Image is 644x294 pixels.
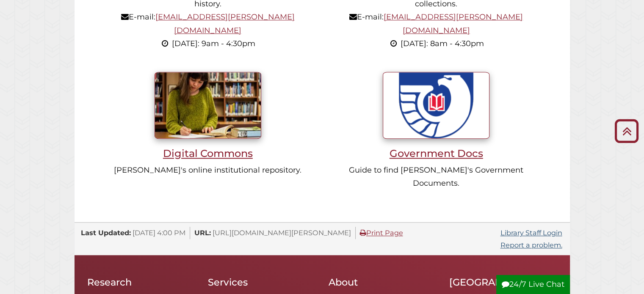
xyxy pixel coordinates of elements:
[107,164,310,177] p: [PERSON_NAME]'s online institutional repository.
[87,276,195,288] h2: Research
[449,276,557,288] h2: [GEOGRAPHIC_DATA]
[107,100,310,159] a: Digital Commons
[172,39,255,48] span: [DATE]: 9am - 4:30pm
[213,228,351,237] span: [URL][DOMAIN_NAME][PERSON_NAME]
[335,100,538,159] a: Government Docs
[194,228,211,237] span: URL:
[383,72,489,139] img: U.S. Government Documents seal
[335,164,538,190] p: Guide to find [PERSON_NAME]'s Government Documents.
[500,228,562,237] a: Library Staff Login
[360,228,403,237] a: Print Page
[107,147,310,159] h3: Digital Commons
[360,229,366,236] i: Print Page
[335,147,538,159] h3: Government Docs
[384,12,523,35] a: [EMAIL_ADDRESS][PERSON_NAME][DOMAIN_NAME]
[401,39,484,48] span: [DATE]: 8am - 4:30pm
[155,72,261,139] img: Student writing inside library
[611,124,642,138] a: Back to Top
[81,228,131,237] span: Last Updated:
[329,276,437,288] h2: About
[155,12,295,35] a: [EMAIL_ADDRESS][PERSON_NAME][DOMAIN_NAME]
[500,241,562,249] a: Report a problem.
[133,228,185,237] span: [DATE] 4:00 PM
[208,276,316,288] h2: Services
